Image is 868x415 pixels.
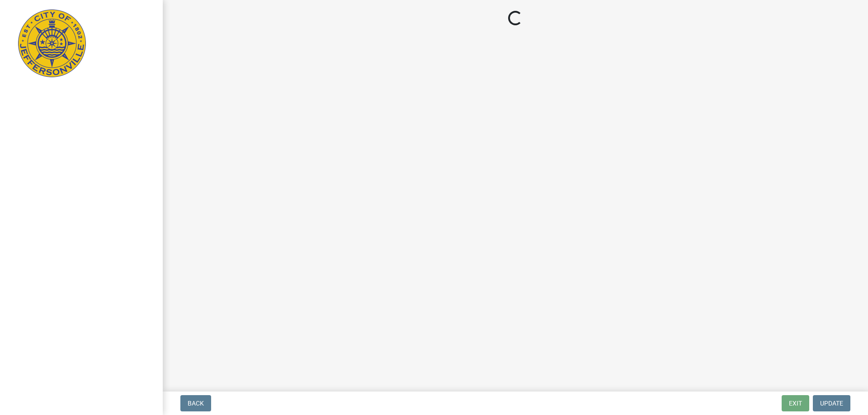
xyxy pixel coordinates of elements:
[813,395,850,411] button: Update
[188,400,204,407] span: Back
[820,400,843,407] span: Update
[782,395,809,411] button: Exit
[18,9,86,77] img: City of Jeffersonville, Indiana
[180,395,211,411] button: Back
